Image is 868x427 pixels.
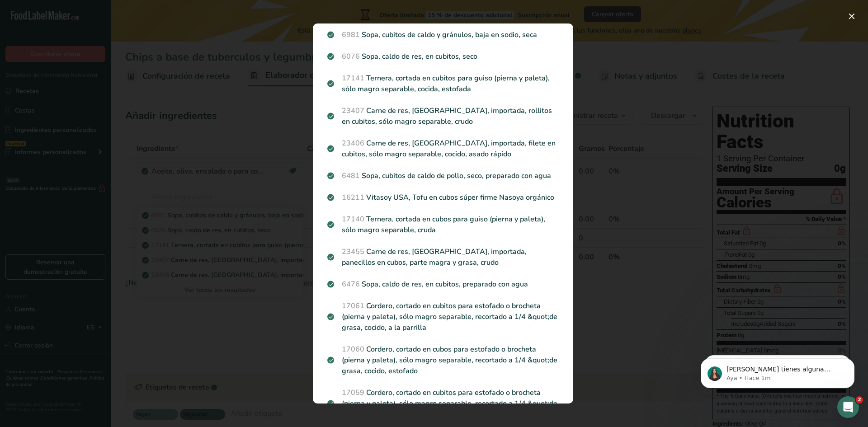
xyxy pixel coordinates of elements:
[327,29,559,40] p: Sopa, cubitos de caldo y gránulos, baja en sodio, seca
[342,106,364,116] span: 23407
[342,30,360,40] span: 6981
[342,388,364,398] span: 17059
[342,279,360,289] span: 6476
[342,138,364,148] span: 23406
[342,247,364,257] span: 23455
[687,339,868,403] iframe: Intercom notifications mensaje
[327,300,559,333] p: Cordero, cortado en cubitos para estofado o brocheta (pierna y paleta), sólo magro separable, rec...
[327,138,559,160] p: Carne de res, [GEOGRAPHIC_DATA], importada, filete en cubitos, sólo magro separable, cocido, asad...
[327,105,559,127] p: Carne de res, [GEOGRAPHIC_DATA], importada, rollitos en cubitos, sólo magro separable, crudo
[327,344,559,376] p: Cordero, cortado en cubos para estofado o brocheta (pierna y paleta), sólo magro separable, recor...
[342,344,364,354] span: 17060
[342,52,360,61] span: 6076
[342,73,364,83] span: 17141
[327,170,559,181] p: Sopa, cubitos de caldo de pollo, seco, preparado con agua
[327,73,559,94] p: Ternera, cortada en cubitos para guiso (pierna y paleta), sólo magro separable, cocida, estofada
[327,214,559,235] p: Ternera, cortada en cubos para guiso (pierna y paleta), sólo magro separable, cruda
[837,396,859,418] iframe: Intercom live chat
[327,246,559,268] p: Carne de res, [GEOGRAPHIC_DATA], importada, panecillos en cubos, parte magra y grasa, crudo
[342,192,364,202] span: 16211
[342,214,364,224] span: 17140
[342,171,360,181] span: 6481
[327,51,559,62] p: Sopa, caldo de res, en cubitos, seco
[327,192,559,203] p: Vitasoy USA, Tofu en cubos súper firme Nasoya orgánico
[327,387,559,420] p: Cordero, cortado en cubitos para estofado o brocheta (pierna y paleta), sólo magro separable, rec...
[856,396,863,404] span: 2
[327,279,559,290] p: Sopa, caldo de res, en cubitos, preparado con agua
[342,301,364,311] span: 17061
